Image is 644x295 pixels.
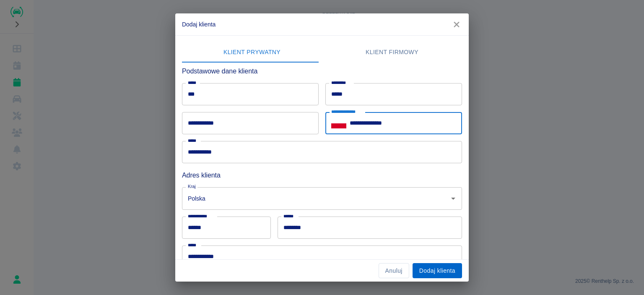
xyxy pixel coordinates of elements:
button: Dodaj klienta [413,263,462,279]
h6: Podstawowe dane klienta [182,66,462,76]
button: Klient prywatny [182,42,322,63]
button: Klient firmowy [322,42,462,63]
div: lab API tabs example [182,42,462,63]
label: Kraj [188,183,196,190]
button: Anuluj [379,263,409,279]
button: Select country [331,117,346,130]
h2: Dodaj klienta [175,13,469,35]
h6: Adres klienta [182,170,462,180]
button: Otwórz [447,193,459,204]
